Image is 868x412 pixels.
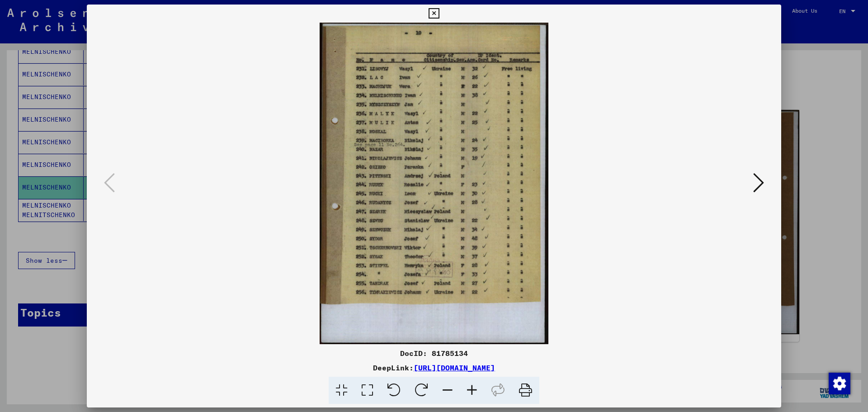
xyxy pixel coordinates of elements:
img: Zustimmung ändern [829,373,850,394]
img: 001.jpg [118,23,750,344]
div: DocID: 81785134 [87,348,781,359]
a: [URL][DOMAIN_NAME] [414,363,495,372]
div: Zustimmung ändern [828,372,850,394]
div: DeepLink: [87,362,781,373]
